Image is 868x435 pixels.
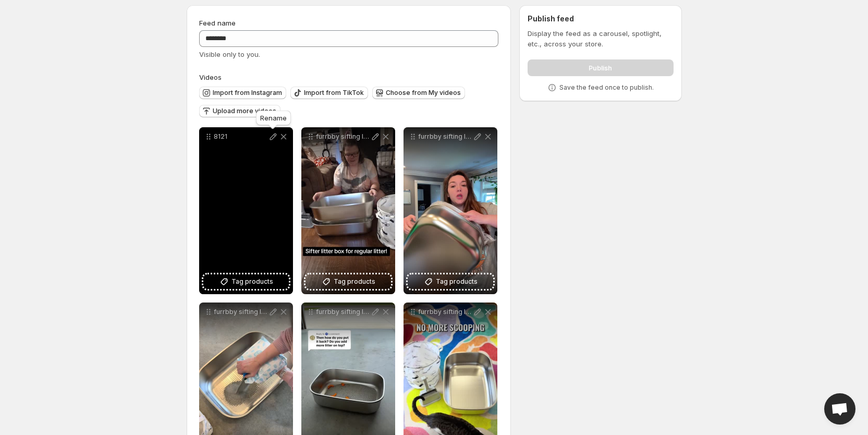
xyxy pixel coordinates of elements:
[418,132,472,141] p: furrbby sifting litter box for regular clumping litter-6
[214,308,268,316] p: furrbby sifting litter box for regular clumping litter-4
[203,274,289,289] button: Tag products
[213,89,282,97] span: Import from Instagram
[199,127,293,294] div: 8121Tag products
[199,87,286,99] button: Import from Instagram
[528,28,673,49] p: Display the feed as a carousel, spotlight, etc., across your store.
[559,83,654,92] p: Save the feed once to publish.
[199,50,260,58] span: Visible only to you.
[528,14,673,24] h2: Publish feed
[418,308,472,316] p: furrbby sifting litter box for regular clumping litter-1
[436,276,478,287] span: Tag products
[316,132,370,141] p: furrbby sifting litter box for regular clumping litter-5
[290,87,368,99] button: Import from TikTok
[386,89,461,97] span: Choose from My videos
[372,87,465,99] button: Choose from My videos
[305,274,391,289] button: Tag products
[408,274,493,289] button: Tag products
[824,393,855,425] a: Open chat
[301,127,395,294] div: furrbby sifting litter box for regular clumping litter-5Tag products
[231,276,273,287] span: Tag products
[199,105,280,117] button: Upload more videos
[199,73,222,81] span: Videos
[199,19,236,27] span: Feed name
[404,127,497,294] div: furrbby sifting litter box for regular clumping litter-6Tag products
[316,308,370,316] p: furrbby sifting litter box for regular clumping litter-3
[214,132,268,141] p: 8121
[304,89,364,97] span: Import from TikTok
[213,107,276,115] span: Upload more videos
[334,276,375,287] span: Tag products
